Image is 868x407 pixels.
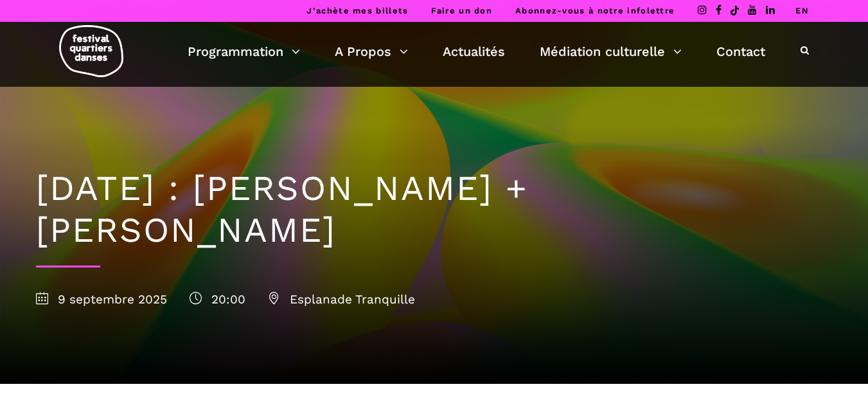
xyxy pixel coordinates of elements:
[431,6,492,15] a: Faire un don
[540,41,682,62] a: Médiation culturelle
[36,168,833,251] h1: [DATE] : [PERSON_NAME] + [PERSON_NAME]
[515,6,675,15] a: Abonnez-vous à notre infolettre
[36,292,167,307] span: 9 septembre 2025
[795,6,809,15] a: EN
[268,292,415,307] span: Esplanade Tranquille
[716,41,765,62] a: Contact
[188,41,300,62] a: Programmation
[190,292,245,307] span: 20:00
[335,41,408,62] a: A Propos
[443,41,505,62] a: Actualités
[306,6,408,15] a: J’achète mes billets
[59,25,123,77] img: logo-fqd-med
